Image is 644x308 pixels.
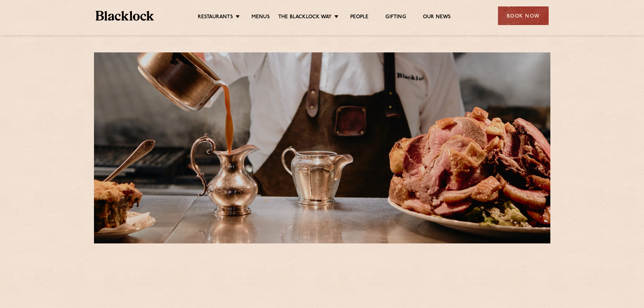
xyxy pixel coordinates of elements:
div: Book Now [498,6,549,25]
a: Our News [423,14,451,21]
a: The Blacklock Way [278,14,332,21]
a: People [350,14,368,21]
a: Gifting [385,14,406,21]
a: Menus [252,14,270,21]
img: BL_Textured_Logo-footer-cropped.svg [96,11,154,21]
a: Restaurants [198,14,233,21]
